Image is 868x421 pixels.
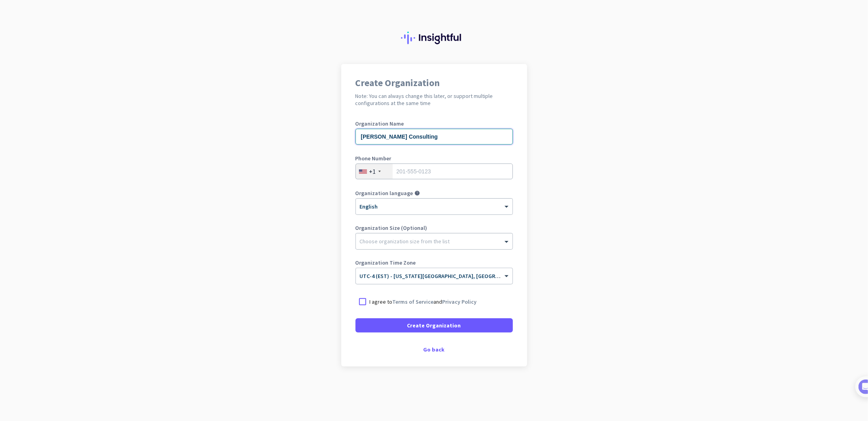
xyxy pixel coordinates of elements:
[356,318,513,333] button: Create Organization
[356,121,513,126] label: Organization Name
[407,321,461,329] span: Create Organization
[369,167,376,175] div: +1
[393,298,434,305] a: Terms of Service
[356,92,513,107] h2: Note: You can always change this later, or support multiple configurations at the same time
[356,347,513,352] div: Go back
[356,156,513,161] label: Phone Number
[370,298,477,306] p: I agree to and
[356,260,513,265] label: Organization Time Zone
[415,190,420,196] i: help
[356,190,413,196] label: Organization language
[356,78,513,88] h1: Create Organization
[443,298,477,305] a: Privacy Policy
[401,32,467,44] img: Insightful
[356,129,513,145] input: What is the name of your organization?
[356,225,513,231] label: Organization Size (Optional)
[356,164,513,179] input: 201-555-0123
